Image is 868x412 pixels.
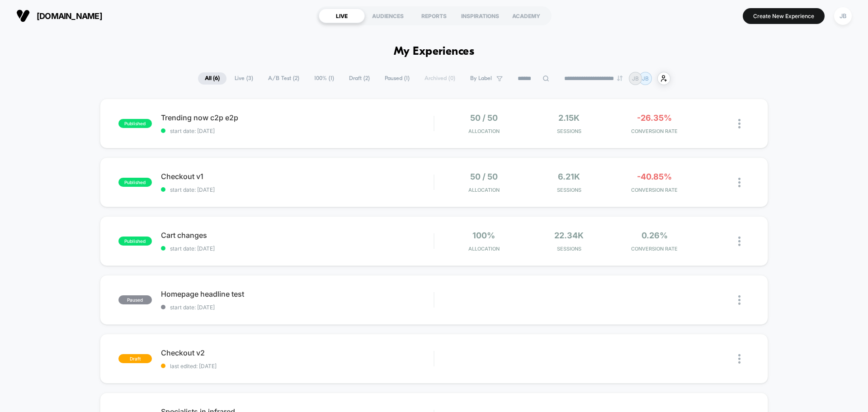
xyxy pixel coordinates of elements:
h1: My Experiences [394,45,475,58]
div: LIVE [319,9,365,23]
div: REPORTS [411,9,457,23]
span: start date: [DATE] [161,304,434,311]
span: Draft ( 2 ) [342,72,377,85]
span: Sessions [529,128,610,134]
span: CONVERSION RATE [614,246,695,252]
img: end [617,76,623,81]
span: published [118,237,152,246]
button: [DOMAIN_NAME] [14,9,105,23]
span: paused [118,295,152,304]
p: JB [632,75,639,82]
span: published [118,178,152,187]
span: start date: [DATE] [161,186,434,193]
p: JB [642,75,649,82]
span: Paused ( 1 ) [378,72,416,85]
img: close [738,237,741,246]
span: [DOMAIN_NAME] [37,11,102,21]
span: -40.85% [637,172,672,181]
span: 22.34k [554,231,584,240]
span: 0.26% [642,231,668,240]
span: Allocation [468,246,500,252]
div: INSPIRATIONS [457,9,503,23]
span: draft [118,354,152,363]
span: CONVERSION RATE [614,128,695,134]
span: CONVERSION RATE [614,187,695,193]
span: start date: [DATE] [161,245,434,252]
span: Homepage headline test [161,289,434,298]
span: last edited: [DATE] [161,363,434,369]
span: Cart changes [161,231,434,240]
span: 50 / 50 [470,113,498,123]
span: published [118,119,152,128]
span: start date: [DATE] [161,128,434,134]
button: JB [831,7,854,25]
div: AUDIENCES [365,9,411,23]
span: Allocation [468,187,500,193]
span: Trending now c2p e2p [161,113,434,122]
span: By Label [470,75,492,82]
span: 100% [472,231,495,240]
span: Sessions [529,187,610,193]
img: close [738,178,741,187]
span: 50 / 50 [470,172,498,181]
img: close [738,119,741,128]
div: ACADEMY [503,9,549,23]
span: Checkout v2 [161,348,434,357]
span: -26.35% [637,113,672,123]
button: Create New Experience [743,8,825,24]
img: close [738,354,741,364]
span: 6.21k [558,172,580,181]
span: Sessions [529,246,610,252]
div: JB [834,7,852,25]
span: Checkout v1 [161,172,434,181]
span: 2.15k [558,113,580,123]
span: 100% ( 1 ) [307,72,341,85]
span: A/B Test ( 2 ) [261,72,306,85]
span: Allocation [468,128,500,134]
span: All ( 6 ) [198,72,226,85]
img: Visually logo [16,9,30,23]
img: close [738,295,741,305]
span: Live ( 3 ) [228,72,260,85]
